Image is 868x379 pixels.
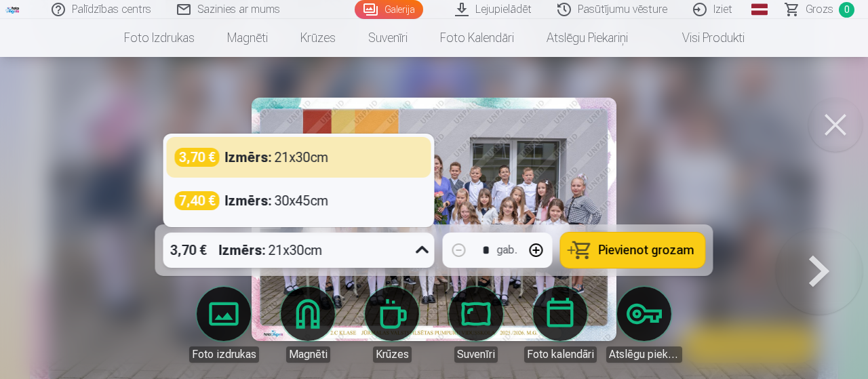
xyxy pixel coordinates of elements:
span: Pievienot grozam [599,244,694,256]
div: Magnēti [286,346,330,363]
div: Foto kalendāri [524,346,597,363]
a: Magnēti [270,287,346,363]
div: gab. [497,242,517,258]
div: 7,40 € [175,191,220,210]
span: 0 [839,2,854,18]
a: Foto kalendāri [522,287,598,363]
div: 21x30cm [225,148,329,167]
div: 3,70 € [175,148,220,167]
div: Suvenīri [454,346,498,363]
div: 30x45cm [225,191,329,210]
span: Grozs [806,1,833,18]
a: Suvenīri [352,19,424,57]
a: Atslēgu piekariņi [606,287,682,363]
div: Atslēgu piekariņi [606,346,682,363]
a: Krūzes [284,19,352,57]
div: Krūzes [373,346,412,363]
button: Pievienot grozam [561,233,705,268]
strong: Izmērs : [225,191,272,210]
div: 21x30cm [219,233,323,268]
img: /fa3 [5,5,20,14]
strong: Izmērs : [225,148,272,167]
a: Visi produkti [644,19,761,57]
a: Foto izdrukas [108,19,211,57]
a: Foto izdrukas [186,287,262,363]
div: 3,70 € [163,233,214,268]
a: Atslēgu piekariņi [530,19,644,57]
strong: Izmērs : [219,241,266,260]
a: Krūzes [354,287,430,363]
a: Suvenīri [438,287,514,363]
a: Foto kalendāri [424,19,530,57]
a: Magnēti [211,19,284,57]
div: Foto izdrukas [189,346,259,363]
